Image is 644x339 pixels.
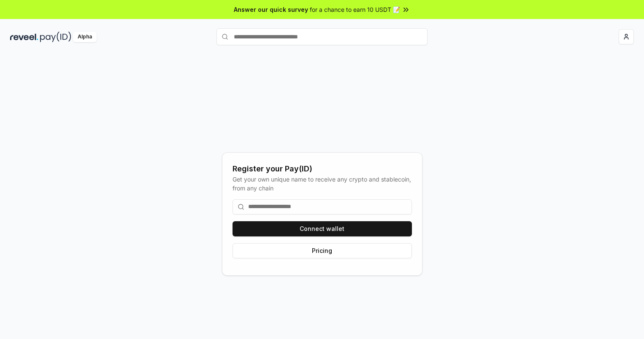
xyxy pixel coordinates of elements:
span: for a chance to earn 10 USDT 📝 [310,5,400,14]
div: Alpha [73,32,97,42]
button: Pricing [233,243,412,258]
button: Connect wallet [233,221,412,236]
img: pay_id [40,32,71,42]
div: Get your own unique name to receive any crypto and stablecoin, from any chain [233,175,412,193]
img: reveel_dark [10,32,38,42]
span: Answer our quick survey [234,5,308,14]
div: Register your Pay(ID) [233,163,412,175]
